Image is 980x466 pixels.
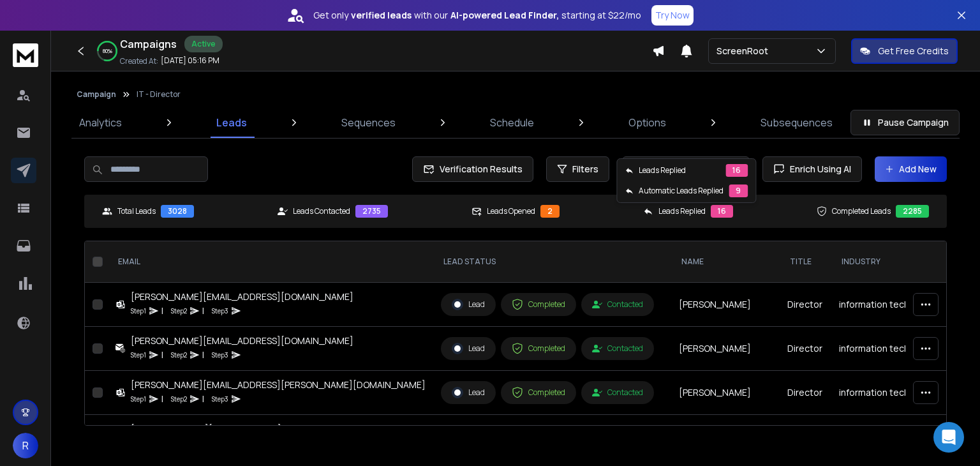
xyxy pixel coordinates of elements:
img: logo [13,43,38,67]
div: 2 [540,205,560,218]
p: Total Leads [117,206,156,216]
a: Options [621,107,674,138]
button: Try Now [651,5,694,26]
p: Step 1 [131,393,146,405]
div: 2735 [355,205,388,218]
p: Created At: [120,56,158,66]
p: Step 2 [171,349,187,361]
div: Open Intercom Messenger [933,422,964,453]
div: Contacted [592,343,643,354]
td: information technology & services [831,283,943,327]
td: Director [780,327,831,371]
p: Leads Replied [639,165,686,176]
div: 16 [711,205,733,218]
th: NAME [671,241,780,283]
p: | [161,349,163,361]
p: Step 1 [131,349,146,361]
p: | [161,393,163,405]
div: [PERSON_NAME][EMAIL_ADDRESS][DOMAIN_NAME] [131,334,353,347]
p: ScreenRoot [716,45,773,57]
div: Contacted [592,387,643,398]
th: EMAIL [108,241,433,283]
p: Automatic Leads Replied [639,186,724,196]
p: Step 3 [212,393,228,405]
td: Director [780,415,831,459]
div: Active [184,36,223,52]
div: Completed [512,387,565,398]
div: Lead [452,343,485,354]
a: Subsequences [753,107,840,138]
td: [PERSON_NAME] [671,371,780,415]
a: Sequences [334,107,403,138]
button: Verification Results [412,156,533,182]
td: [PERSON_NAME] [671,283,780,327]
p: Options [628,115,666,130]
div: 9 [729,184,748,197]
p: [DATE] 05:16 PM [161,56,219,66]
p: Step 3 [212,304,228,317]
td: information technology & services [831,327,943,371]
button: R [13,433,38,458]
td: Director [780,283,831,327]
p: | [202,349,204,361]
div: Completed [512,343,565,354]
p: | [161,304,163,317]
div: Completed [512,299,565,310]
p: Step 2 [171,393,187,405]
td: information technology & services [831,415,943,459]
div: 16 [725,164,748,177]
p: | [202,393,204,405]
td: information technology & services [831,371,943,415]
th: Title [780,241,831,283]
p: Leads Replied [658,206,706,216]
div: 2285 [896,205,929,218]
a: Analytics [71,107,130,138]
td: [PERSON_NAME] [671,327,780,371]
p: Schedule [490,115,534,130]
p: Step 2 [171,304,187,317]
p: Step 3 [212,349,228,361]
button: Add New [875,156,947,182]
p: Analytics [79,115,122,130]
td: Director [780,371,831,415]
span: Filters [572,163,598,176]
p: Leads [216,115,247,130]
span: Verification Results [434,163,523,176]
p: Sequences [341,115,396,130]
div: Contacted [592,299,643,310]
span: Enrich Using AI [785,163,851,176]
a: Leads [209,107,255,138]
strong: AI-powered Lead Finder, [450,9,559,22]
button: Pause Campaign [850,110,960,135]
div: Lead [452,387,485,398]
p: IT - Director [137,89,181,100]
p: Get Free Credits [878,45,949,57]
th: Industry [831,241,943,283]
p: Completed Leads [832,206,891,216]
p: Get only with our starting at $22/mo [313,9,641,22]
button: Enrich Using AI [762,156,862,182]
p: Step 1 [131,304,146,317]
p: Leads Opened [487,206,535,216]
th: LEAD STATUS [433,241,671,283]
div: [PERSON_NAME][EMAIL_ADDRESS][PERSON_NAME][DOMAIN_NAME] [131,379,426,391]
p: Try Now [655,9,690,22]
p: Subsequences [761,115,833,130]
button: Filters [546,156,609,182]
p: Leads Contacted [293,206,350,216]
button: Get Free Credits [851,38,958,64]
div: Lead [452,299,485,310]
a: Schedule [482,107,542,138]
div: [PERSON_NAME][EMAIL_ADDRESS][DOMAIN_NAME] [131,290,353,303]
td: [PERSON_NAME] [671,415,780,459]
p: | [202,304,204,317]
div: 3028 [161,205,194,218]
h1: Campaigns [120,36,177,52]
div: [EMAIL_ADDRESS][DOMAIN_NAME] [131,423,281,435]
strong: verified leads [351,9,412,22]
button: Campaign [77,89,116,100]
p: 80 % [103,47,112,55]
